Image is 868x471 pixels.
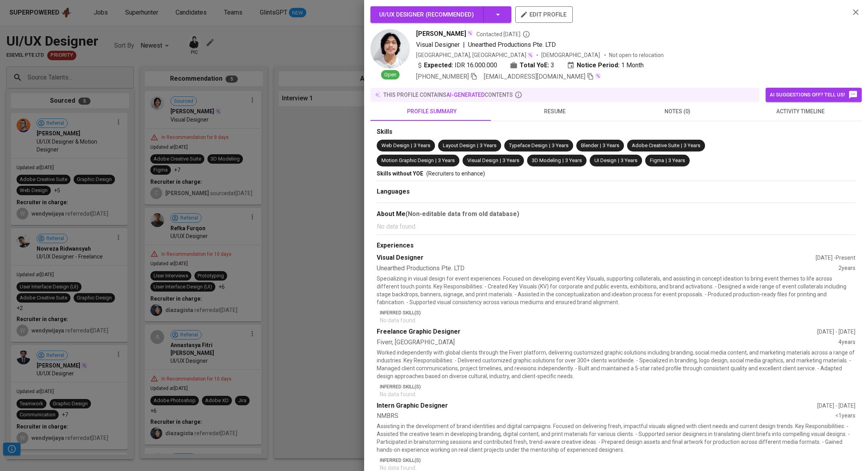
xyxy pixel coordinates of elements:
[375,107,489,116] span: profile summary
[563,157,564,164] span: |
[527,52,533,58] img: magic_wand.svg
[377,222,855,231] p: No data found.
[435,157,437,164] span: |
[377,253,816,262] div: Visual Designer
[379,11,474,18] span: UI/UX Designer ( Recommended )
[595,73,601,79] img: magic_wand.svg
[414,142,430,148] span: 3 Years
[411,142,412,150] span: |
[621,107,734,116] span: notes (0)
[380,390,855,398] p: No data found.
[835,412,855,421] div: <1 years
[500,157,501,164] span: |
[498,107,611,116] span: resume
[405,210,519,218] b: (Non-editable data from old database)
[549,142,550,150] span: |
[377,187,855,196] div: Languages
[377,327,817,336] div: Freelance Graphic Designer
[515,11,573,17] a: edit profile
[766,88,862,102] button: AI suggestions off? Tell us!
[380,309,855,316] p: Inferred Skill(s)
[377,349,855,380] p: Worked independently with global clients through the Fiverr platform, delivering customized graph...
[484,73,585,80] span: [EMAIL_ADDRESS][DOMAIN_NAME]
[424,61,453,70] b: Expected:
[684,142,700,148] span: 3 Years
[650,157,664,163] span: Figma
[503,157,519,163] span: 3 Years
[463,40,465,50] span: |
[377,338,838,347] div: Fiverr, [GEOGRAPHIC_DATA]
[377,241,855,250] div: Experiences
[668,157,685,163] span: 3 Years
[416,41,460,48] span: Visual Designer
[632,142,679,148] span: Adobe Creative Suite
[744,107,857,116] span: activity timeline
[480,142,496,148] span: 3 Years
[416,73,469,80] span: [PHONE_NUMBER]
[522,30,530,38] svg: By Batam recruiter
[377,275,855,306] p: Specializing in visual design for event experiences. Focused on developing event Key Visuals, sup...
[380,457,855,464] p: Inferred Skill(s)
[381,71,400,79] span: Open
[467,30,473,36] img: magic_wand.svg
[621,157,637,163] span: 3 Years
[509,142,548,148] span: Typeface Design
[381,157,434,163] span: Motion Graphic Design
[666,157,667,164] span: |
[370,29,410,68] img: 375d4f48f317f34e913d6f3f8a204ffa.jpg
[551,61,554,70] span: 3
[443,142,476,148] span: Layout Design
[380,316,855,324] p: No data found.
[565,157,582,163] span: 3 Years
[416,29,466,39] span: [PERSON_NAME]
[817,328,855,336] div: [DATE] - [DATE]
[377,401,817,410] div: Intern Graphic Designer
[520,61,549,70] b: Total YoE:
[381,142,409,148] span: Web Design
[541,51,601,59] span: [DEMOGRAPHIC_DATA]
[377,422,855,454] p: Assisting in the development of brand identities and digital campaigns. Focused on delivering fre...
[377,170,423,177] span: Skills without YOE
[377,127,855,137] div: Skills
[532,157,561,163] span: 3D Modeling
[770,90,858,100] span: AI suggestions off? Tell us!
[817,402,855,410] div: [DATE] - [DATE]
[468,41,556,48] span: Unearthed Productions Pte. LTD
[522,9,566,20] span: edit profile
[380,383,855,390] p: Inferred Skill(s)
[377,264,838,273] div: Unearthed Productions Pte. LTD
[416,61,497,70] div: IDR 16.000.000
[438,157,455,163] span: 3 Years
[377,412,835,421] div: NMBRS
[618,157,619,164] span: |
[681,142,682,150] span: |
[838,338,855,347] div: 4 years
[416,51,533,59] div: [GEOGRAPHIC_DATA], [GEOGRAPHIC_DATA]
[446,92,485,98] span: AI-generated
[552,142,568,148] span: 3 Years
[567,61,644,70] div: 1 Month
[581,142,598,148] span: Blender
[838,264,855,273] div: 2 years
[370,6,511,23] button: UI/UX Designer (Recommended)
[426,170,485,177] span: (Recruiters to enhance)
[377,209,855,219] div: About Me
[476,30,530,38] span: Contacted [DATE]
[515,6,573,23] button: edit profile
[603,142,619,148] span: 3 Years
[816,254,855,262] div: [DATE] - Present
[594,157,616,163] span: UI Design
[383,91,513,99] p: this profile contains contents
[600,142,601,150] span: |
[467,157,498,163] span: Visual Design
[609,51,664,59] p: Not open to relocation
[477,142,478,150] span: |
[577,61,620,70] b: Notice Period:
